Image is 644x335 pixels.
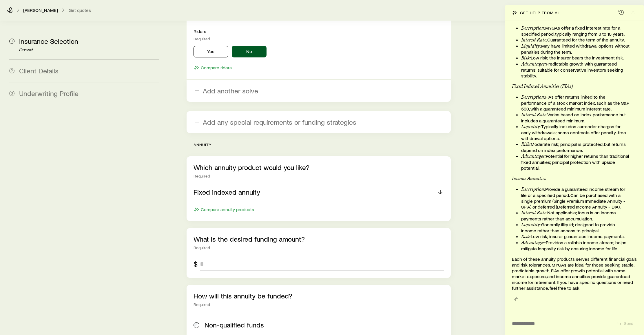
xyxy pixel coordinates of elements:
strong: Advantages: [521,240,546,245]
span: Client Details [19,66,59,75]
p: Which annuity product would you like? [194,163,444,171]
span: 2 [9,68,14,73]
div: Required [194,37,444,41]
button: Add any special requirements or funding strategies [187,111,451,133]
div: Required [194,245,444,250]
span: Underwriting Profile [19,89,79,97]
li: Moderate risk; principal is protected, but returns depend on index performance. [521,141,630,153]
p: Send [624,321,633,326]
li: Guaranteed for the term of the annuity. [521,37,630,43]
li: MYGAs offer a fixed interest rate for a specified period, typically ranging from 3 to 10 years. [521,25,630,37]
span: 3 [9,91,14,96]
span: Insurance Selection [19,37,78,45]
p: Current [19,48,159,52]
button: Get quotes [68,8,91,13]
li: Not applicable; focus is on income payments rather than accumulation. [521,210,630,222]
button: Add another solve [187,80,451,102]
strong: Description: [521,186,545,192]
strong: Liquidity: [521,222,541,227]
p: Get help from AI [520,10,559,15]
li: May have limited withdrawal options without penalties during the term. [521,43,630,55]
div: Required [194,302,444,307]
li: Low risk; the insurer bears the investment risk. [521,55,630,61]
div: Required [194,174,444,178]
li: Low risk; insurer guarantees income payments. [521,233,630,240]
button: No [232,46,267,57]
strong: Advantages: [521,153,546,159]
li: Provides a reliable income stream; helps mitigate longevity risk by ensuring income for life. [521,240,630,251]
strong: Interest Rate: [521,37,547,43]
strong: Risk: [521,55,531,61]
button: Send [614,320,637,327]
p: [PERSON_NAME] [23,7,58,13]
p: What is the desired funding amount? [194,235,444,243]
li: Generally illiquid; designed to provide income rather than access to principal. [521,222,630,233]
li: FIAs offer returns linked to the performance of a stock market index, such as the S&P 500, with a... [521,94,630,112]
li: Typically includes surrender charges for early withdrawals; some contracts offer penalty-free wit... [521,124,630,141]
strong: Interest Rate: [521,112,547,117]
p: Riders [194,28,444,34]
strong: Risk: [521,234,531,239]
strong: Fixed Indexed Annuities (FIAs) [512,84,573,89]
strong: Advantages: [521,61,546,67]
li: Provide a guaranteed income stream for life or a specified period. Can be purchased with a single... [521,186,630,210]
li: Predictable growth with guaranteed returns; suitable for conservative investors seeking stability. [521,61,630,79]
strong: Interest Rate: [521,210,547,216]
span: Non-qualified funds [205,321,264,329]
strong: Description: [521,25,545,31]
div: $ [194,260,198,268]
strong: Liquidity: [521,124,541,129]
p: Each of these annuity products serves different financial goals and risk tolerances. MYGAs are id... [512,256,637,291]
strong: Description: [521,94,545,100]
button: Close [629,8,637,17]
strong: Liquidity: [521,43,541,49]
li: Varies based on index performance but includes a guaranteed minimum. [521,112,630,124]
button: Yes [194,46,228,57]
strong: Income Annuities [512,176,546,181]
input: Non-qualified funds [194,322,199,328]
span: 1 [9,39,14,44]
p: annuity [194,142,451,147]
strong: Risk: [521,142,531,147]
p: How will this annuity be funded? [194,292,444,300]
p: Fixed indexed annuity [194,188,260,196]
button: Compare annuity products [194,206,254,213]
li: Potential for higher returns than traditional fixed annuities; principal protection with upside p... [521,153,630,171]
button: Compare riders [194,64,232,71]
